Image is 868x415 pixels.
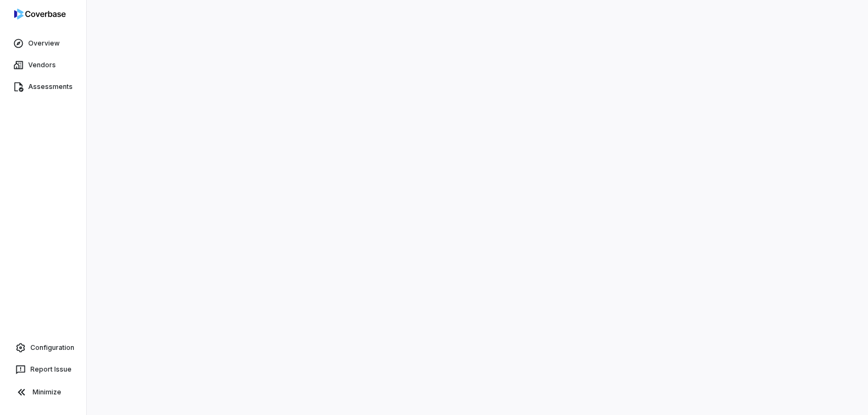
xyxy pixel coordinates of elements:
[2,34,84,53] a: Overview
[2,77,84,97] a: Assessments
[14,9,66,20] img: logo-D7KZi-bG.svg
[4,360,82,379] button: Report Issue
[4,338,82,357] a: Configuration
[4,381,82,403] button: Minimize
[2,55,84,75] a: Vendors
